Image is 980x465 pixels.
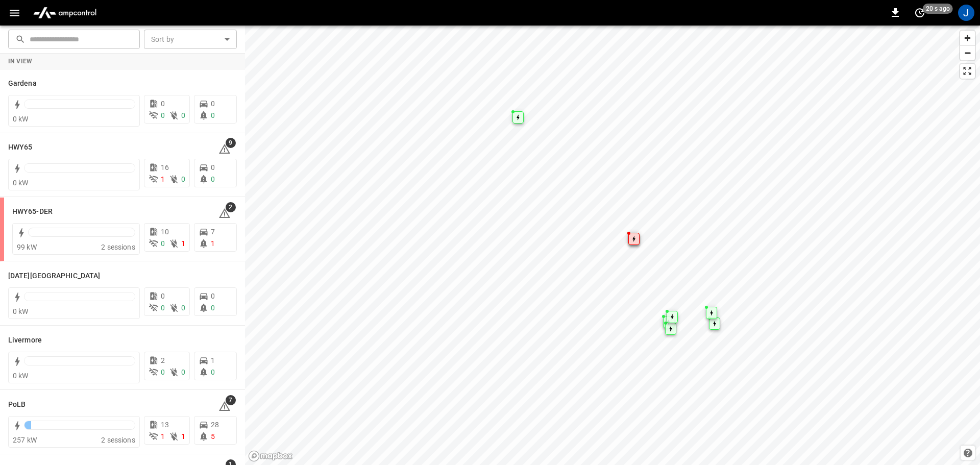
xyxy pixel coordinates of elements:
[960,31,975,45] button: Zoom in
[709,317,720,330] div: Map marker
[8,78,37,89] h6: Gardena
[665,323,676,335] div: Map marker
[161,421,169,429] span: 13
[161,432,165,440] span: 1
[211,421,219,429] span: 28
[8,58,33,65] strong: In View
[161,356,165,364] span: 2
[211,228,215,236] span: 7
[211,100,215,108] span: 0
[181,111,185,119] span: 0
[8,271,100,282] h6: Karma Center
[181,175,185,183] span: 0
[211,239,215,248] span: 1
[211,368,215,376] span: 0
[211,432,215,440] span: 5
[248,450,293,462] a: Mapbox homepage
[667,311,678,323] div: Map marker
[211,292,215,300] span: 0
[912,5,928,21] button: set refresh interval
[101,436,135,444] span: 2 sessions
[101,243,135,251] span: 2 sessions
[226,138,236,148] span: 9
[960,45,975,60] button: Zoom out
[181,368,185,376] span: 0
[161,163,169,172] span: 16
[226,202,236,212] span: 2
[8,335,42,346] h6: Livermore
[226,395,236,405] span: 7
[161,175,165,183] span: 1
[211,304,215,312] span: 0
[923,4,953,14] span: 20 s ago
[17,243,37,251] span: 99 kW
[13,115,29,123] span: 0 kW
[211,356,215,364] span: 1
[161,368,165,376] span: 0
[512,111,524,124] div: Map marker
[706,307,717,319] div: Map marker
[181,304,185,312] span: 0
[13,372,29,380] span: 0 kW
[29,3,101,22] img: ampcontrol.io logo
[12,206,53,217] h6: HWY65-DER
[181,239,185,248] span: 1
[161,304,165,312] span: 0
[628,233,640,245] div: Map marker
[958,5,974,21] div: profile-icon
[13,436,37,444] span: 257 kW
[161,239,165,248] span: 0
[13,307,29,315] span: 0 kW
[245,26,980,465] canvas: Map
[211,163,215,172] span: 0
[161,100,165,108] span: 0
[211,111,215,119] span: 0
[161,292,165,300] span: 0
[161,228,169,236] span: 10
[211,175,215,183] span: 0
[663,316,674,328] div: Map marker
[8,399,26,410] h6: PoLB
[161,111,165,119] span: 0
[181,432,185,440] span: 1
[8,142,33,153] h6: HWY65
[13,179,29,187] span: 0 kW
